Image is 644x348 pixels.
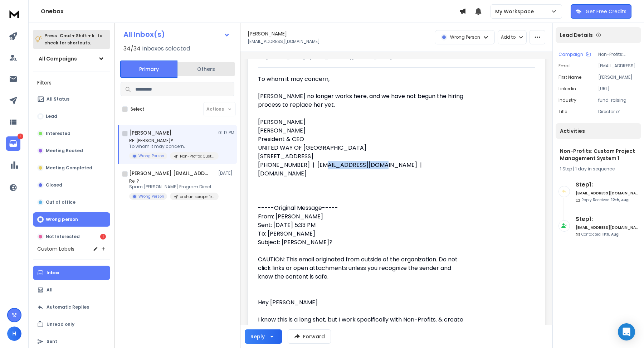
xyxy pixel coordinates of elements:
[250,333,265,340] div: Reply
[123,31,165,38] h1: All Inbox(s)
[18,134,23,139] p: 1
[245,329,282,344] button: Reply
[558,63,571,69] p: Email
[180,154,214,159] p: Non-Profits: Custom Project Management System 1
[560,32,593,39] p: Lead Details
[33,126,110,141] button: Interested
[288,329,331,344] button: Forward
[501,34,516,40] p: Add to
[33,178,110,192] button: Closed
[47,339,57,344] p: Sent
[46,148,83,154] p: Meeting Booked
[248,30,287,37] h1: [PERSON_NAME]
[598,97,638,103] p: fund-raising
[618,323,635,340] div: Open Intercom Messenger
[581,197,629,203] p: Reply Received
[138,153,164,159] p: Wrong Person
[598,52,638,57] p: Non-Profits: Custom Project Management System 1
[560,166,572,172] span: 1 Step
[598,109,638,115] p: Director of Marketing And Community Relations
[138,194,164,199] p: Wrong Person
[33,212,110,227] button: Wrong person
[129,138,215,144] p: RE: [PERSON_NAME]?
[450,34,480,40] p: Wrong Person
[33,92,110,106] button: All Status
[180,194,214,199] p: orphan scrape first 1k
[575,166,615,172] span: 1 day in sequence
[598,63,638,69] p: [EMAIL_ADDRESS][DOMAIN_NAME]
[558,52,591,57] button: Campaign
[41,7,459,16] h1: Onebox
[7,7,21,20] img: logo
[598,86,638,92] p: [URL][DOMAIN_NAME]
[37,245,74,252] h3: Custom Labels
[558,86,576,92] p: linkedin
[46,113,57,119] p: Lead
[46,234,80,240] p: Not Interested
[7,327,21,341] button: H
[495,8,537,15] p: My Workspace
[560,166,637,172] div: |
[120,61,177,78] button: Primary
[123,44,141,53] span: 34 / 34
[33,78,110,88] h3: Filters
[59,32,96,40] span: Cmd + Shift + k
[46,199,75,205] p: Out of office
[131,106,145,112] label: Select
[47,304,89,310] p: Automatic Replies
[100,234,106,240] div: 1
[581,232,619,237] p: Contacted
[558,74,581,80] p: First Name
[33,52,110,66] button: All Campaigns
[129,178,215,184] p: Re: ?
[571,4,631,19] button: Get Free Credits
[46,182,62,188] p: Closed
[33,300,110,314] button: Automatic Replies
[576,225,638,230] h6: [EMAIL_ADDRESS][DOMAIN_NAME]
[33,109,110,124] button: Lead
[33,283,110,297] button: All
[33,317,110,332] button: Unread only
[586,8,626,15] p: Get Free Credits
[129,184,215,190] p: Spam [PERSON_NAME] Program Director
[129,144,215,149] p: To whom it may concern,
[47,322,74,327] p: Unread only
[46,165,92,171] p: Meeting Completed
[47,96,69,102] p: All Status
[46,217,78,222] p: Wrong person
[46,131,70,136] p: Interested
[602,232,619,237] span: 11th, Aug
[33,195,110,209] button: Out of office
[118,27,236,42] button: All Inbox(s)
[129,129,172,136] h1: [PERSON_NAME]
[142,44,190,53] h3: Inboxes selected
[33,161,110,175] button: Meeting Completed
[576,190,638,196] h6: [EMAIL_ADDRESS][DOMAIN_NAME]
[576,215,638,223] h6: Step 1 :
[39,55,77,62] h1: All Campaigns
[558,97,576,103] p: industry
[558,52,583,57] p: Campaign
[44,32,102,47] p: Press to check for shortcuts.
[177,61,235,77] button: Others
[33,266,110,280] button: Inbox
[560,148,637,162] h1: Non-Profits: Custom Project Management System 1
[611,197,629,203] span: 12th, Aug
[576,180,638,189] h6: Step 1 :
[33,144,110,158] button: Meeting Booked
[558,109,567,115] p: title
[47,287,53,293] p: All
[129,170,208,177] h1: [PERSON_NAME] [EMAIL_ADDRESS][DOMAIN_NAME]
[218,130,234,136] p: 01:17 PM
[47,270,59,276] p: Inbox
[556,123,641,139] div: Activities
[248,39,320,44] p: [EMAIL_ADDRESS][DOMAIN_NAME]
[598,74,638,80] p: [PERSON_NAME]
[33,229,110,244] button: Not Interested1
[218,170,234,176] p: [DATE]
[6,136,20,151] a: 1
